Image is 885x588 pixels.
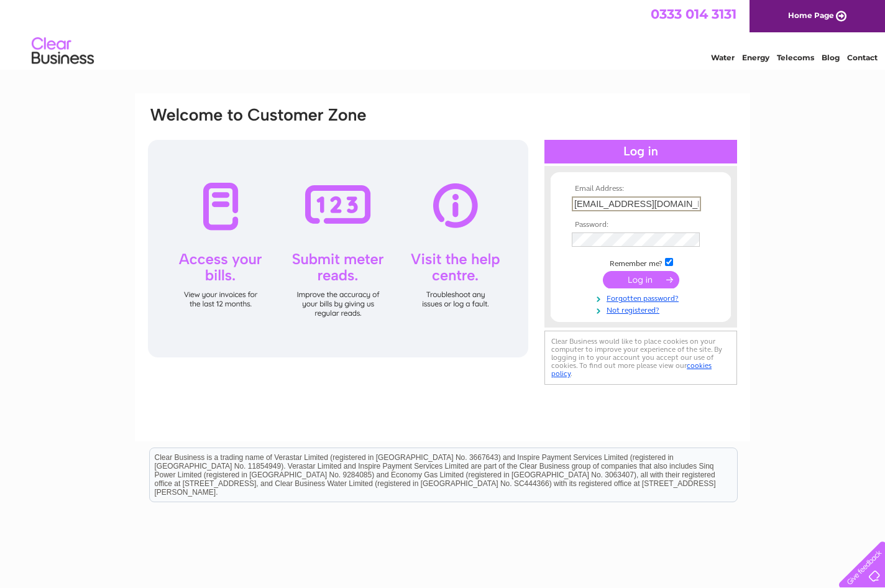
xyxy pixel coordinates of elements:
[847,53,878,62] a: Contact
[31,32,94,70] img: logo.png
[569,221,713,229] th: Password:
[742,53,769,62] a: Energy
[822,53,840,62] a: Blog
[651,6,736,22] a: 0333 014 3131
[569,256,713,269] td: Remember me?
[572,292,713,303] a: Forgotten password?
[569,185,713,193] th: Email Address:
[603,271,679,288] input: Submit
[711,53,735,62] a: Water
[544,331,737,385] div: Clear Business would like to place cookies on your computer to improve your experience of the sit...
[572,303,713,315] a: Not registered?
[150,7,737,60] div: Clear Business is a trading name of Verastar Limited (registered in [GEOGRAPHIC_DATA] No. 3667643...
[777,53,814,62] a: Telecoms
[551,361,712,378] a: cookies policy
